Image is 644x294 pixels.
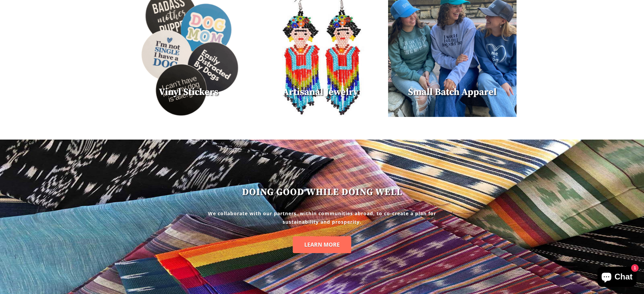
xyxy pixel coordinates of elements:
span: Artisanal Jewelry [283,86,358,98]
inbox-online-store-chat: Shopify online store chat [595,267,639,289]
span: Small Batch Apparel [408,86,497,98]
a: LEARN MORE [293,236,351,253]
span: Vinyl Stickers [159,86,218,98]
